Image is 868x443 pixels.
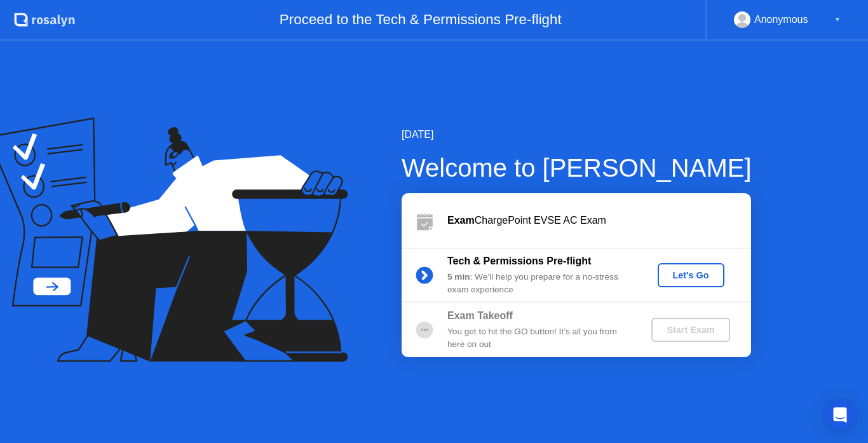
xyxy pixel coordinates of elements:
[663,270,719,280] div: Let's Go
[834,11,841,28] div: ▼
[402,149,752,187] div: Welcome to [PERSON_NAME]
[447,213,751,228] div: ChargePoint EVSE AC Exam
[658,263,724,287] button: Let's Go
[402,127,752,142] div: [DATE]
[447,325,630,351] div: You get to hit the GO button! It’s all you from here on out
[447,256,591,266] b: Tech & Permissions Pre-flight
[656,325,724,335] div: Start Exam
[447,310,513,321] b: Exam Takeoff
[754,11,808,28] div: Anonymous
[651,318,729,342] button: Start Exam
[447,215,475,226] b: Exam
[825,400,855,430] div: Open Intercom Messenger
[447,271,630,297] div: : We’ll help you prepare for a no-stress exam experience
[447,272,470,282] b: 5 min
